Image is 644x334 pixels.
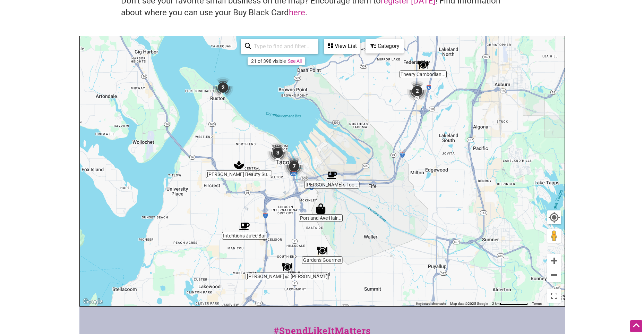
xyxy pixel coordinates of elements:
input: Type to find and filter... [251,40,314,53]
a: See All [288,58,302,64]
span: 2 km [492,302,500,306]
div: Lizzie Lou's Too Cafe [327,170,337,181]
div: 3 [267,142,288,163]
div: 7 [284,156,304,177]
div: Scroll Back to Top [630,320,642,332]
div: View List [325,40,359,53]
a: here [289,8,305,17]
button: Toggle fullscreen view [547,288,561,303]
div: 21 of 398 visible [251,58,286,64]
a: Terms [532,302,542,306]
button: Drag Pegman onto the map to open Street View [547,229,561,243]
div: Garden's Gourmet [317,245,327,256]
div: Tibbitts @ Fern Hill [282,262,292,272]
a: Open this area in Google Maps (opens a new window) [81,297,104,306]
img: Google [81,297,104,306]
button: Map Scale: 2 km per 77 pixels [490,301,530,306]
div: Filter by category [366,39,404,53]
button: Zoom out [547,268,561,282]
div: Type to search and filter [241,39,318,54]
div: Intentions Juice Bar [239,221,250,232]
div: Portland Ave Hair & Beauty Supply [316,203,326,214]
div: 2 [407,81,428,101]
div: 2 [213,77,233,98]
button: Keyboard shortcuts [416,301,446,306]
div: Theary Cambodian Foods [418,60,428,70]
button: Zoom in [547,254,561,268]
div: Mattice Beauty Supply [234,160,244,170]
span: Map data ©2025 Google [450,302,488,306]
div: Category [366,40,403,53]
button: Your Location [547,210,561,224]
div: See a list of the visible businesses [324,39,360,54]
